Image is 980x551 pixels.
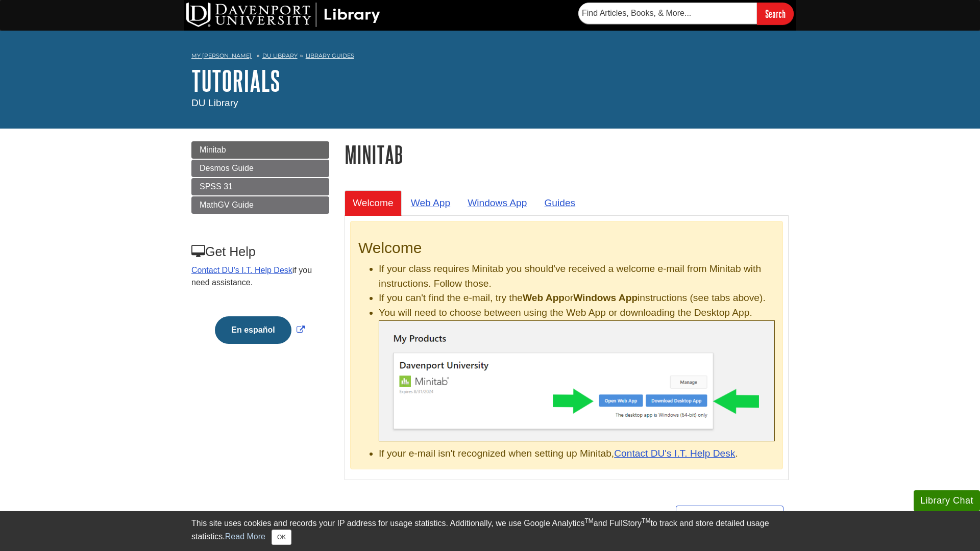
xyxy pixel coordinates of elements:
[191,517,789,545] div: This site uses cookies and records your IP address for usage statistics. Additionally, we use Goo...
[642,517,650,524] sup: TM
[676,506,783,529] a: Next:Desmos Guide >>
[345,190,402,215] a: Welcome
[379,291,775,306] li: If you can't find the e-mail, try the or instructions (see tabs above).
[523,292,565,303] b: Web App
[262,52,298,59] a: DU Library
[358,239,775,257] h2: Welcome
[191,178,329,195] a: SPSS 31
[757,3,794,24] input: Search
[914,490,980,511] button: Library Chat
[186,3,380,27] img: DU Library
[191,244,328,259] h3: Get Help
[191,160,329,177] a: Desmos Guide
[191,49,789,65] nav: breadcrumb
[272,530,291,545] button: Close
[379,306,775,441] li: You will need to choose between using the Web App or downloading the Desktop App.
[225,532,265,541] a: Read More
[578,3,757,24] input: Find Articles, Books, & More...
[191,141,329,159] a: Minitab
[403,190,459,215] a: Web App
[191,52,252,60] a: My [PERSON_NAME]
[212,325,307,334] a: Link opens in new window
[379,262,775,291] li: If your class requires Minitab you should've received a welcome e-mail from Minitab with instruct...
[536,190,583,215] a: Guides
[578,3,794,24] form: Searches DU Library's articles, books, and more
[345,141,789,167] h1: Minitab
[306,52,354,59] a: Library Guides
[584,517,593,524] sup: TM
[191,97,238,108] span: DU Library
[191,65,280,96] a: Tutorials
[191,141,329,361] div: Guide Page Menu
[200,182,233,191] span: SPSS 31
[200,164,254,172] span: Desmos Guide
[379,446,775,461] li: If your e-mail isn't recognized when setting up Minitab, .
[215,316,291,344] button: En español
[191,264,328,289] p: if you need assistance.
[200,145,226,154] span: Minitab
[459,190,535,215] a: Windows App
[191,266,292,274] a: Contact DU's I.T. Help Desk
[614,448,735,459] a: Contact DU's I.T. Help Desk
[191,196,329,214] a: MathGV Guide
[379,320,775,441] img: Minitab .exe file finished downloaded
[200,201,254,209] span: MathGV Guide
[573,292,638,303] b: Windows App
